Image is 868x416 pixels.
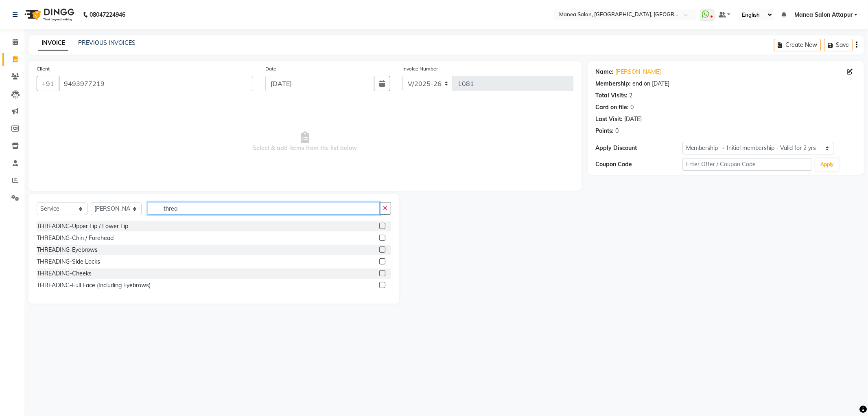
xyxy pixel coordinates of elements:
[596,68,614,76] div: Name:
[816,158,839,171] button: Apply
[616,68,661,76] a: [PERSON_NAME]
[794,11,853,19] span: Manea Salon Attapur
[616,127,619,135] div: 0
[21,3,77,26] img: logo
[774,39,821,51] button: Create New
[78,39,136,46] a: PREVIOUS INVOICES
[596,127,614,135] div: Points:
[37,281,151,290] div: THREADING-Full Face (Including Eyebrows)
[38,36,68,51] a: INVOICE
[265,65,276,73] label: Date
[633,79,670,88] div: end on [DATE]
[37,234,114,242] div: THREADING-Chin / Forehead
[90,3,125,26] b: 08047224946
[631,103,634,112] div: 0
[596,144,682,152] div: Apply Discount
[596,160,682,169] div: Coupon Code
[37,76,59,91] button: +91
[37,246,98,254] div: THREADING-Eyebrows
[37,222,128,231] div: THREADING-Upper Lip / Lower Lip
[37,101,573,183] span: Select & add items from the list below
[37,65,50,73] label: Client
[682,158,813,171] input: Enter Offer / Coupon Code
[596,79,631,88] div: Membership:
[630,91,633,100] div: 2
[402,65,438,73] label: Invoice Number
[596,115,623,123] div: Last Visit:
[596,91,628,100] div: Total Visits:
[824,39,853,51] button: Save
[148,202,380,215] input: Search or Scan
[37,269,92,278] div: THREADING-Cheeks
[596,103,629,112] div: Card on file:
[37,258,100,266] div: THREADING-Side Locks
[59,76,253,91] input: Search by Name/Mobile/Email/Code
[625,115,642,123] div: [DATE]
